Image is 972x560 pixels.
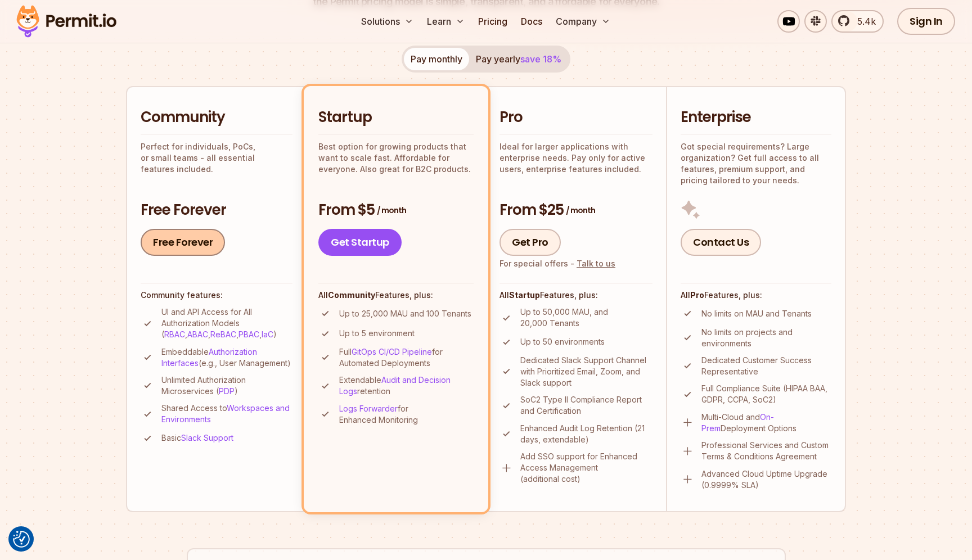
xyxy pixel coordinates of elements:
[328,290,375,300] strong: Community
[318,290,474,301] h4: All Features, plus:
[520,336,605,347] p: Up to 50 environments
[161,306,292,340] p: UI and API Access for All Authorization Models ( , , , , )
[520,451,652,485] p: Add SSO support for Enhanced Access Management (additional cost)
[499,229,561,256] a: Get Pro
[141,200,292,220] h3: Free Forever
[681,290,831,301] h4: All Features, plus:
[161,403,292,425] p: Shared Access to
[701,355,831,377] p: Dedicated Customer Success Representative
[520,53,561,65] span: save 18%
[187,329,208,339] a: ABAC
[318,141,474,175] p: Best option for growing products that want to scale fast. Affordable for everyone. Also great for...
[701,412,774,433] a: On-Prem
[13,531,30,548] img: Revisit consent button
[474,10,512,33] a: Pricing
[13,531,30,548] button: Consent Preferences
[339,346,474,369] p: Full for Automated Deployments
[141,107,292,128] h2: Community
[690,290,704,300] strong: Pro
[357,10,418,33] button: Solutions
[11,2,121,40] img: Permit logo
[339,375,451,396] a: Audit and Decision Logs
[520,355,652,389] p: Dedicated Slack Support Channel with Prioritized Email, Zoom, and Slack support
[339,374,474,397] p: Extendable retention
[499,141,652,175] p: Ideal for larger applications with enterprise needs. Pay only for active users, enterprise featur...
[520,306,652,329] p: Up to 50,000 MAU, and 20,000 Tenants
[831,10,884,33] a: 5.4k
[516,10,547,33] a: Docs
[681,107,831,128] h2: Enterprise
[551,10,615,33] button: Company
[161,346,292,369] p: Embeddable (e.g., User Management)
[219,386,235,396] a: PDP
[141,229,225,256] a: Free Forever
[566,205,595,216] span: / month
[577,259,615,268] a: Talk to us
[520,394,652,417] p: SoC2 Type II Compliance Report and Certification
[701,327,831,349] p: No limits on projects and environments
[499,290,652,301] h4: All Features, plus:
[161,432,233,444] p: Basic
[339,308,471,319] p: Up to 25,000 MAU and 100 Tenants
[701,412,831,434] p: Multi-Cloud and Deployment Options
[318,229,402,256] a: Get Startup
[701,468,831,491] p: Advanced Cloud Uptime Upgrade (0.9999% SLA)
[339,404,398,413] a: Logs Forwarder
[499,258,615,269] div: For special offers -
[850,15,876,28] span: 5.4k
[681,141,831,186] p: Got special requirements? Large organization? Get full access to all features, premium support, a...
[509,290,540,300] strong: Startup
[141,141,292,175] p: Perfect for individuals, PoCs, or small teams - all essential features included.
[897,8,955,35] a: Sign In
[339,403,474,426] p: for Enhanced Monitoring
[701,383,831,405] p: Full Compliance Suite (HIPAA BAA, GDPR, CCPA, SoC2)
[318,200,474,220] h3: From $5
[339,328,415,339] p: Up to 5 environment
[499,200,652,220] h3: From $25
[262,329,273,339] a: IaC
[161,374,292,397] p: Unlimited Authorization Microservices ( )
[141,290,292,301] h4: Community features:
[499,107,652,128] h2: Pro
[681,229,761,256] a: Contact Us
[181,433,233,442] a: Slack Support
[701,440,831,462] p: Professional Services and Custom Terms & Conditions Agreement
[377,205,406,216] span: / month
[161,347,257,368] a: Authorization Interfaces
[210,329,236,339] a: ReBAC
[352,347,432,356] a: GitOps CI/CD Pipeline
[469,48,568,70] button: Pay yearlysave 18%
[422,10,469,33] button: Learn
[238,329,259,339] a: PBAC
[318,107,474,128] h2: Startup
[701,308,812,319] p: No limits on MAU and Tenants
[164,329,185,339] a: RBAC
[520,423,652,445] p: Enhanced Audit Log Retention (21 days, extendable)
